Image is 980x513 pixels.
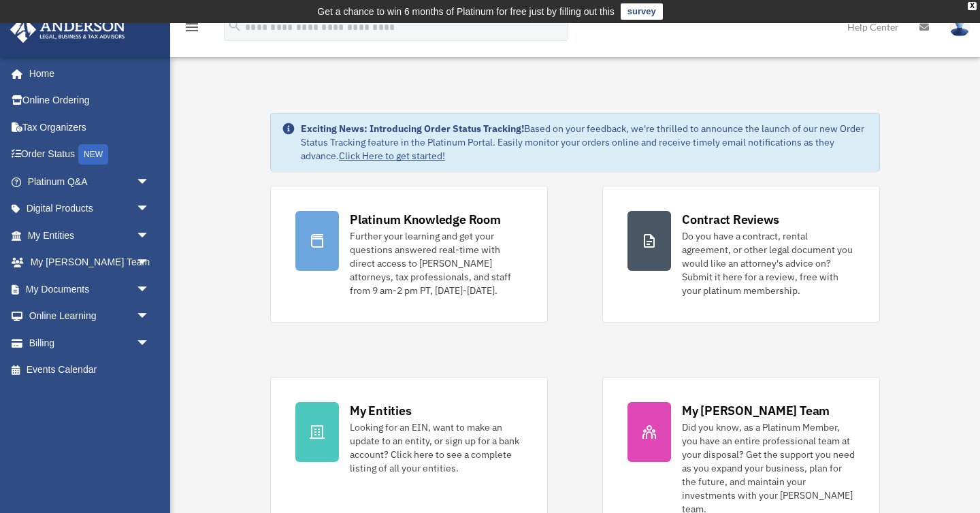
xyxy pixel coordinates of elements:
[10,87,170,114] a: Online Ordering
[10,60,163,87] a: Home
[682,229,855,297] div: Do you have a contract, rental agreement, or other legal document you would like an attorney's ad...
[10,276,170,303] a: My Documentsarrow_drop_down
[136,249,163,277] span: arrow_drop_down
[949,17,970,37] img: User Pic
[968,2,977,10] div: close
[301,122,524,135] strong: Exciting News: Introducing Order Status Tracking!
[270,186,548,322] a: Platinum Knowledge Room Further your learning and get your questions answered real-time with dire...
[136,276,163,303] span: arrow_drop_down
[184,24,200,35] a: menu
[602,186,880,322] a: Contract Reviews Do you have a contract, rental agreement, or other legal document you would like...
[317,3,615,20] div: Get a chance to win 6 months of Platinum for free just by filling out this
[10,168,170,195] a: Platinum Q&Aarrow_drop_down
[6,16,129,43] img: Anderson Advisors Platinum Portal
[350,229,523,297] div: Further your learning and get your questions answered real-time with direct access to [PERSON_NAM...
[621,3,663,20] a: survey
[136,195,163,223] span: arrow_drop_down
[136,168,163,196] span: arrow_drop_down
[10,195,170,222] a: Digital Productsarrow_drop_down
[350,402,411,419] div: My Entities
[350,211,501,228] div: Platinum Knowledge Room
[10,303,170,330] a: Online Learningarrow_drop_down
[227,18,242,33] i: search
[301,122,868,163] div: Based on your feedback, we're thrilled to announce the launch of our new Order Status Tracking fe...
[10,222,170,249] a: My Entitiesarrow_drop_down
[10,249,170,276] a: My [PERSON_NAME] Teamarrow_drop_down
[10,114,170,141] a: Tax Organizers
[10,357,170,384] a: Events Calendar
[350,420,523,475] div: Looking for an EIN, want to make an update to an entity, or sign up for a bank account? Click her...
[682,211,779,228] div: Contract Reviews
[682,402,830,419] div: My [PERSON_NAME] Team
[10,141,170,169] a: Order StatusNEW
[136,222,163,250] span: arrow_drop_down
[136,329,163,357] span: arrow_drop_down
[339,150,445,162] a: Click Here to get started!
[136,303,163,331] span: arrow_drop_down
[10,329,170,357] a: Billingarrow_drop_down
[184,19,200,35] i: menu
[78,144,108,165] div: NEW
